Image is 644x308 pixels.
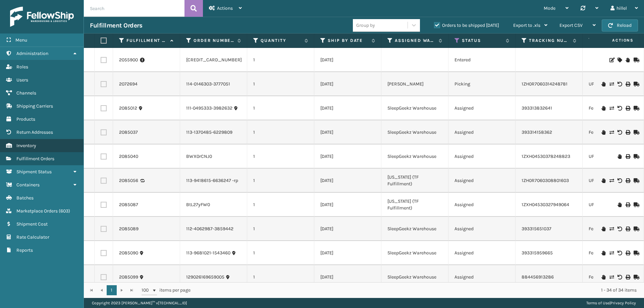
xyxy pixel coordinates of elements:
label: Status [462,38,502,44]
td: 1 [247,72,314,96]
td: [DATE] [314,265,381,289]
td: SleepGeekz Warehouse [381,96,448,120]
td: [DATE] [314,169,381,193]
span: Shipping Carriers [16,103,53,109]
span: Batches [16,195,34,201]
a: 2085087 [119,201,138,208]
td: [PERSON_NAME] [381,72,448,96]
span: Reports [16,247,33,253]
td: SleepGeekz Warehouse [381,120,448,144]
a: 393314158362 [522,129,552,135]
a: 1 [107,285,117,295]
a: 2085037 [119,129,138,136]
a: BtL27yFW0 [186,201,210,208]
span: items per page [142,285,191,295]
td: SleepGeekz Warehouse [381,217,448,241]
i: Assign Carrier and Warehouse [618,58,622,62]
label: Fulfillment Order Id [126,38,167,44]
i: Change shipping [609,130,613,135]
span: Marketplace Orders [16,208,58,214]
td: 1 [247,241,314,265]
a: 2085089 [119,226,139,232]
i: On Hold [601,227,605,231]
a: 1ZH0R7060314248781 [522,81,568,87]
i: On Hold [601,178,605,183]
i: Void Label [618,178,622,183]
span: Rate Calculator [16,234,49,240]
i: Print Label [626,251,630,255]
td: Assigned [448,217,516,241]
label: Order Number [194,38,234,44]
i: Change shipping [609,82,613,86]
a: 2085056 [119,177,138,184]
i: Void Label [618,130,622,135]
label: Orders to be shipped [DATE] [434,22,499,28]
td: [DATE] [314,120,381,144]
td: Assigned [448,241,516,265]
td: SleepGeekz Warehouse [381,144,448,169]
span: Actions [217,5,233,11]
td: Picking [448,72,516,96]
a: 393315651037 [522,226,551,232]
span: Roles [16,64,28,70]
a: 111-0495333-3982632 [186,105,232,112]
i: Mark as Shipped [634,154,638,159]
i: On Hold [601,82,605,86]
i: Mark as Shipped [634,178,638,183]
i: On Hold [601,106,605,111]
i: Change shipping [609,251,613,255]
span: Administration [16,51,48,56]
span: Export to .xls [513,22,540,28]
span: Actions [591,35,638,46]
i: Print Label [626,178,630,183]
i: Mark as Shipped [634,82,638,86]
i: Void Label [618,227,622,231]
i: Print Label [626,227,630,231]
a: 2085040 [119,153,138,160]
i: Change shipping [609,275,613,280]
i: Edit [609,58,613,62]
span: Inventory [16,143,36,148]
i: Print Label [626,106,630,111]
i: On Hold [618,202,622,207]
div: 1 - 34 of 34 items [200,287,637,294]
a: 2055900 [119,57,138,63]
i: Print Label [626,82,630,86]
td: Assigned [448,169,516,193]
td: 1 [247,217,314,241]
td: Assigned [448,193,516,217]
a: 884456913286 [522,274,554,280]
td: Assigned [448,120,516,144]
a: 2085099 [119,274,138,281]
span: Users [16,77,28,83]
label: Quantity [261,38,301,44]
td: 1 [247,120,314,144]
i: Print Label [626,130,630,135]
i: Mark as Shipped [634,202,638,207]
a: 129026169659005 [186,274,224,281]
div: | [586,298,636,308]
i: On Hold [601,251,605,255]
td: [DATE] [314,217,381,241]
td: 1 [247,193,314,217]
a: 1ZH0R7060308801603 [522,178,569,183]
i: Void Label [618,275,622,280]
a: 114-0146303-3777051 [186,81,230,87]
td: [DATE] [314,96,381,120]
td: [US_STATE] (TF Fulfillment) [381,169,448,193]
td: SleepGeekz Warehouse [381,265,448,289]
i: On Hold [601,130,605,135]
i: Print Label [626,154,630,159]
span: Mode [544,5,555,11]
td: 1 [247,144,314,169]
i: Mark as Shipped [634,106,638,111]
a: 2072694 [119,81,138,87]
span: Products [16,116,35,122]
label: Tracking Number [529,38,570,44]
a: [CREDIT_CARD_NUMBER] [186,57,242,63]
span: Export CSV [559,22,583,28]
span: Return Addresses [16,129,53,135]
td: Assigned [448,96,516,120]
i: Void Label [618,251,622,255]
span: Channels [16,90,36,96]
